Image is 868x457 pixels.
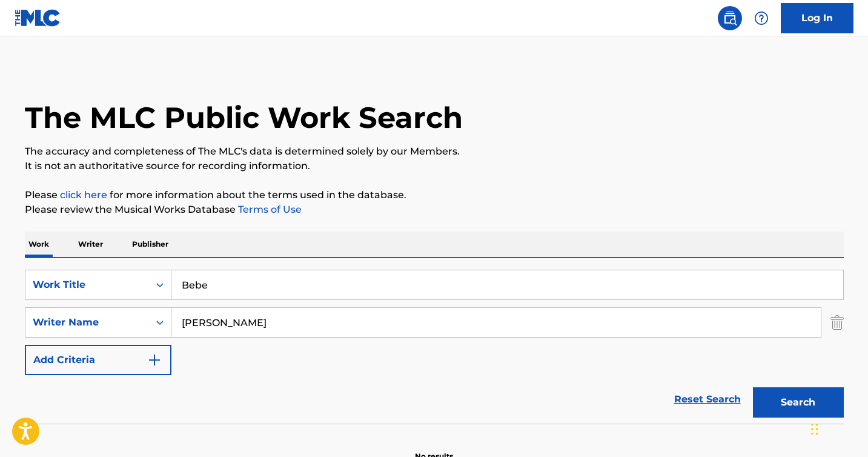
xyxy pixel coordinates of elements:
[25,232,53,257] p: Work
[834,287,868,385] iframe: Resource Center
[25,159,844,173] p: It is not an authoritative source for recording information.
[754,11,769,25] img: help
[25,144,844,159] p: The accuracy and completeness of The MLC's data is determined solely by our Members.
[807,399,868,457] iframe: Chat Widget
[830,307,844,338] img: Delete Criterion
[25,345,171,375] button: Add Criteria
[60,189,107,201] a: click here
[25,99,463,136] h1: The MLC Public Work Search
[25,270,844,424] form: Search Form
[718,6,742,30] a: Public Search
[781,3,853,33] a: Log In
[15,9,61,27] img: MLC Logo
[147,353,162,367] img: 9d2ae6d4665cec9f34b9.svg
[128,232,172,257] p: Publisher
[811,411,818,447] div: Arrastrar
[25,202,844,217] p: Please review the Musical Works Database
[749,6,774,30] div: Help
[753,387,844,418] button: Search
[668,386,747,413] a: Reset Search
[33,278,142,292] div: Work Title
[25,188,844,202] p: Please for more information about the terms used in the database.
[236,204,302,215] a: Terms of Use
[807,399,868,457] div: Widget de chat
[723,11,737,25] img: search
[75,232,107,257] p: Writer
[33,315,142,330] div: Writer Name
